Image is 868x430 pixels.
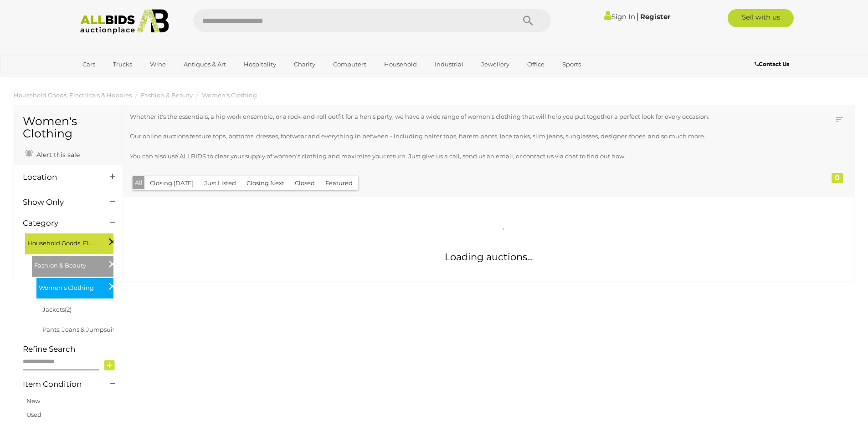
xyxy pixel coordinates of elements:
[199,176,241,190] button: Just Listed
[77,72,153,87] a: [GEOGRAPHIC_DATA]
[288,57,321,72] a: Charity
[26,397,40,405] a: New
[42,306,72,313] a: Jackets(2)
[14,91,132,99] a: Household Goods, Electricals & Hobbies
[378,57,423,72] a: Household
[429,57,469,72] a: Industrial
[755,59,791,69] a: Contact Us
[23,198,96,207] h4: Show Only
[130,151,781,162] p: You can also use ALLBIDS to clear your supply of women's clothing and maximise your return. Just ...
[34,258,103,271] span: Fashion & Beauty
[39,280,107,293] span: Women's Clothing
[130,111,781,122] p: Whether it's the essentials, a hip work ensemble, or a rock-and-roll outfit for a hen's party, we...
[320,176,358,190] button: Featured
[77,57,101,72] a: Cars
[202,91,257,99] a: Women's Clothing
[289,176,320,190] button: Closed
[23,147,82,161] a: Alert this sale
[34,151,80,159] span: Alert this sale
[445,251,533,263] span: Loading auctions...
[521,57,550,72] a: Office
[327,57,372,72] a: Computers
[130,131,781,142] p: Our online auctions feature tops, bottoms, dresses, footwear and everything in between - includin...
[755,61,789,67] b: Contact Us
[832,173,843,183] div: 0
[65,306,72,313] span: (2)
[604,12,635,21] a: Sign In
[23,173,96,182] h4: Location
[475,57,515,72] a: Jewellery
[241,176,290,190] button: Closing Next
[133,176,145,189] button: All
[23,380,96,389] h4: Item Condition
[107,57,138,72] a: Trucks
[556,57,587,72] a: Sports
[141,91,193,99] a: Fashion & Beauty
[238,57,282,72] a: Hospitality
[178,57,232,72] a: Antiques & Art
[144,57,172,72] a: Wine
[637,11,639,21] span: |
[144,176,199,190] button: Closing [DATE]
[42,326,124,333] a: Pants, Jeans & Jumpsuits
[23,115,113,140] h1: Women's Clothing
[505,9,551,32] button: Search
[23,345,120,354] h4: Refine Search
[26,411,41,418] a: Used
[23,219,96,228] h4: Category
[27,236,96,248] span: Household Goods, Electricals & Hobbies
[728,9,794,27] a: Sell with us
[75,9,174,34] img: Allbids.com.au
[640,12,670,21] a: Register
